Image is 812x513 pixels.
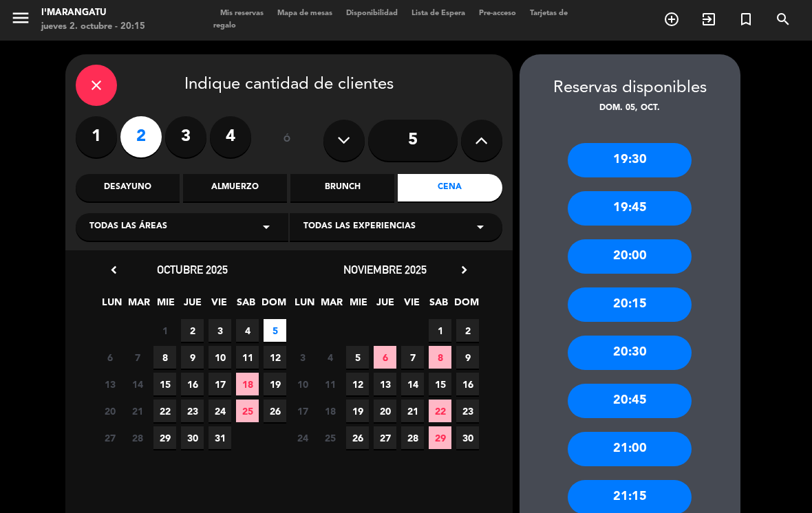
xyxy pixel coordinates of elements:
span: 18 [319,400,341,422]
div: 20:15 [568,287,692,322]
span: 3 [291,346,314,369]
span: 5 [264,319,286,342]
span: 7 [401,346,424,369]
span: MAR [320,294,343,317]
span: MIE [154,294,177,317]
label: 3 [165,116,206,157]
span: Todas las experiencias [303,220,416,234]
span: 30 [456,426,479,449]
span: WALK IN [690,8,727,31]
span: Lista de Espera [405,10,472,17]
span: 28 [126,426,149,449]
span: 5 [346,346,369,369]
span: 23 [456,400,479,422]
div: 21:00 [568,432,692,466]
span: Mis reservas [213,10,270,17]
span: 12 [264,346,286,369]
span: 15 [429,373,451,395]
i: close [88,77,105,94]
span: 6 [374,346,396,369]
span: 26 [264,400,286,422]
span: DOM [261,294,284,317]
i: arrow_drop_down [472,219,489,235]
span: VIE [400,294,423,317]
span: 6 [98,346,121,369]
span: 19 [264,373,286,395]
span: 8 [153,346,176,369]
div: Desayuno [76,174,180,201]
span: 29 [429,426,451,449]
span: SAB [235,294,257,317]
span: 17 [209,373,231,395]
div: 20:45 [568,384,692,418]
span: 23 [181,400,204,422]
span: 9 [181,346,204,369]
i: exit_to_app [701,11,717,28]
div: Brunch [290,174,394,201]
span: Disponibilidad [339,10,405,17]
span: 1 [429,319,451,342]
span: 4 [236,319,259,342]
span: 17 [291,400,314,422]
span: 14 [126,373,149,395]
span: 27 [98,426,121,449]
span: BUSCAR [765,8,802,31]
span: 9 [456,346,479,369]
span: MIE [347,294,370,317]
span: 21 [401,400,424,422]
span: 12 [346,373,369,395]
span: 21 [126,400,149,422]
div: Reservas disponibles [520,75,740,102]
label: 2 [120,116,162,157]
span: 27 [374,426,396,449]
span: noviembre 2025 [343,263,427,276]
span: octubre 2025 [157,263,228,276]
span: 22 [429,400,451,422]
div: Indique cantidad de clientes [76,65,502,106]
span: Pre-acceso [472,10,523,17]
span: 10 [291,373,314,395]
div: 20:30 [568,336,692,370]
span: 2 [181,319,204,342]
i: add_circle_outline [663,11,680,28]
span: 3 [209,319,231,342]
span: 7 [126,346,149,369]
span: VIE [208,294,231,317]
i: search [775,11,791,28]
span: 20 [374,400,396,422]
label: 4 [210,116,251,157]
span: 16 [181,373,204,395]
div: 20:00 [568,239,692,274]
span: 8 [429,346,451,369]
div: I'marangatu [41,6,145,20]
span: 19 [346,400,369,422]
span: 2 [456,319,479,342]
label: 1 [76,116,117,157]
div: Almuerzo [183,174,287,201]
i: menu [10,8,31,28]
span: DOM [454,294,477,317]
span: 13 [98,373,121,395]
span: 11 [236,346,259,369]
span: 22 [153,400,176,422]
span: 25 [236,400,259,422]
div: 19:45 [568,191,692,226]
span: 18 [236,373,259,395]
span: LUN [100,294,123,317]
span: 28 [401,426,424,449]
span: 1 [153,319,176,342]
span: 13 [374,373,396,395]
span: SAB [427,294,450,317]
span: 10 [209,346,231,369]
i: turned_in_not [738,11,754,28]
div: Cena [398,174,502,201]
span: 4 [319,346,341,369]
i: arrow_drop_down [258,219,275,235]
span: 26 [346,426,369,449]
span: 25 [319,426,341,449]
div: dom. 05, oct. [520,102,740,116]
div: ó [265,116,310,164]
div: jueves 2. octubre - 20:15 [41,20,145,34]
i: chevron_left [107,263,121,277]
span: RESERVAR MESA [653,8,690,31]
